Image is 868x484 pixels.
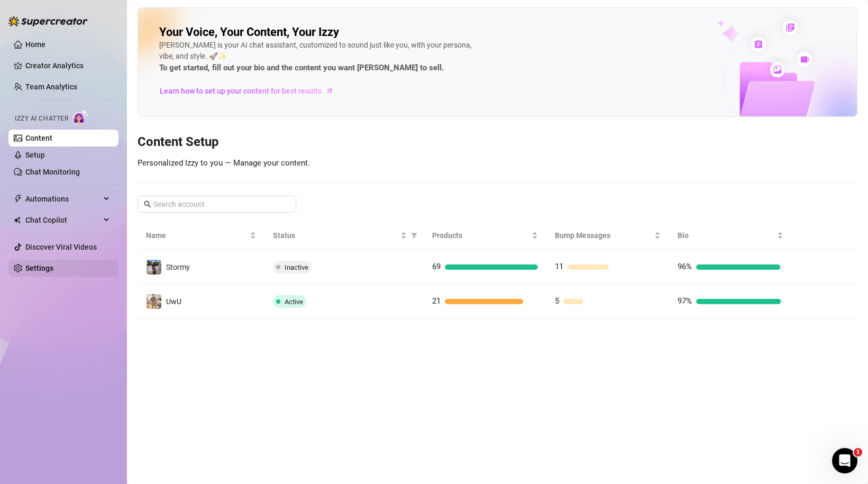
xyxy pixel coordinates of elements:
span: 97% [678,296,692,306]
span: 11 [555,262,563,271]
th: Name [138,221,264,250]
span: filter [409,227,419,243]
span: 5 [555,296,559,306]
a: Setup [25,151,45,159]
span: arrow-right [324,86,335,96]
span: Status [273,230,398,241]
a: Settings [25,264,53,272]
span: Izzy AI Chatter [15,114,68,124]
h2: Your Voice, Your Content, Your Izzy [159,25,339,40]
th: Bio [669,221,792,250]
img: Chat Copilot [14,216,21,224]
a: Chat Monitoring [25,168,80,176]
a: Content [25,134,52,142]
th: Status [264,221,424,250]
span: Automations [25,190,100,207]
strong: To get started, fill out your bio and the content you want [PERSON_NAME] to sell. [159,63,444,72]
span: Active [285,298,303,306]
span: Inactive [285,263,308,271]
span: Bump Messages [555,230,652,241]
span: Stormy [166,263,190,271]
img: logo-BBDzfeDw.svg [8,16,88,26]
span: Chat Copilot [25,212,100,229]
span: 1 [854,448,862,456]
h3: Content Setup [138,134,857,151]
a: Home [25,40,45,49]
span: Name [146,230,248,241]
span: Learn how to set up your content for best results [160,85,322,97]
a: Team Analytics [25,83,77,91]
img: Stormy [147,260,161,275]
iframe: Intercom live chat [832,448,857,473]
span: Personalized Izzy to you — Manage your content. [138,158,310,168]
div: [PERSON_NAME] is your AI chat assistant, customized to sound just like you, with your persona, vi... [159,40,477,75]
span: 21 [432,296,441,306]
img: AI Chatter [72,109,89,125]
span: Products [432,230,529,241]
a: Learn how to set up your content for best results [159,83,342,99]
th: Bump Messages [546,221,669,250]
span: Bio [678,230,775,241]
th: Products [424,221,546,250]
span: filter [411,232,417,239]
span: 96% [678,262,692,271]
span: thunderbolt [14,195,22,203]
input: Search account [153,198,281,210]
img: UwU [147,294,161,309]
a: Discover Viral Videos [25,243,97,251]
span: UwU [166,297,181,306]
span: search [144,200,151,208]
img: ai-chatter-content-library-cLFOSyPT.png [693,8,857,116]
a: Creator Analytics [25,57,110,74]
span: 69 [432,262,441,271]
